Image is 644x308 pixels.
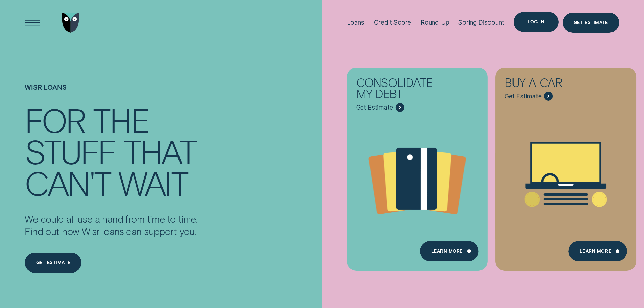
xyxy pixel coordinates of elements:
div: the [93,104,149,135]
a: Get estimate [25,253,81,273]
div: Credit Score [374,19,411,26]
p: We could all use a hand from time to time. Find out how Wisr loans can support you. [25,213,197,237]
div: wait [118,167,187,198]
button: Open Menu [22,13,43,33]
h1: Wisr loans [25,83,197,104]
a: Get Estimate [563,13,619,33]
div: Round Up [421,19,449,26]
span: Get Estimate [356,104,393,111]
h4: For the stuff that can't wait [25,104,197,198]
div: Spring Discount [458,19,504,26]
div: For [25,104,85,135]
img: Wisr [62,13,79,33]
div: Buy a car [505,77,595,92]
a: Consolidate my debt - Learn more [347,67,488,265]
a: Buy a car - Learn more [495,67,636,265]
a: Learn more [420,241,478,261]
div: that [124,135,196,167]
div: Loans [347,19,364,26]
div: Log in [528,20,544,24]
div: Consolidate my debt [356,77,447,103]
div: can't [25,167,111,198]
span: Get Estimate [505,93,542,100]
div: stuff [25,135,116,167]
button: Log in [514,12,558,32]
a: Learn More [568,241,627,261]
